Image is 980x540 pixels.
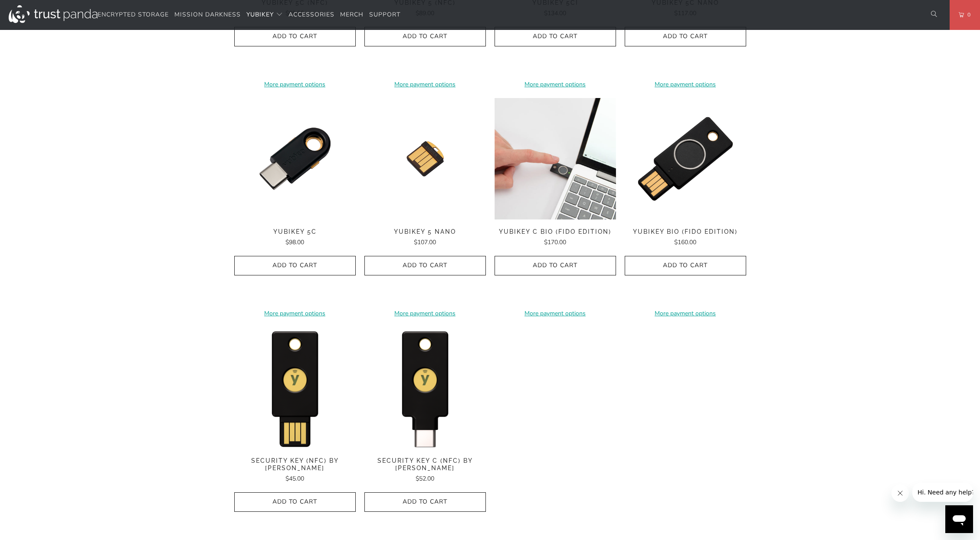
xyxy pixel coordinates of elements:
[174,10,241,19] span: Mission Darkness
[364,457,486,484] a: Security Key C (NFC) by [PERSON_NAME] $52.00
[288,10,334,19] span: Accessories
[98,5,400,25] nav: Translation missing: en.navigation.header.main_nav
[912,483,973,502] iframe: Message from company
[504,262,607,269] span: Add to Cart
[364,98,486,219] a: YubiKey 5 Nano - Trust Panda YubiKey 5 Nano - Trust Panda
[625,228,746,236] span: YubiKey Bio (FIDO Edition)
[9,5,98,23] img: Trust Panda Australia
[98,5,169,25] a: Encrypted Storage
[364,98,486,219] img: YubiKey 5 Nano - Trust Panda
[674,238,696,246] span: $160.00
[364,80,486,89] a: More payment options
[369,5,400,25] a: Support
[625,309,746,318] a: More payment options
[495,80,616,89] a: More payment options
[634,33,737,40] span: Add to Cart
[246,10,274,19] span: YubiKey
[364,228,486,247] a: YubiKey 5 Nano $107.00
[5,6,62,13] span: Hi. Need any help?
[234,457,356,472] span: Security Key (NFC) by [PERSON_NAME]
[364,327,486,448] a: Security Key C (NFC) by Yubico - Trust Panda Security Key C (NFC) by Yubico - Trust Panda
[243,262,347,269] span: Add to Cart
[234,228,356,247] a: YubiKey 5C $98.00
[504,33,607,40] span: Add to Cart
[285,238,304,246] span: $98.00
[495,98,616,219] a: YubiKey C Bio (FIDO Edition) - Trust Panda YubiKey C Bio (FIDO Edition) - Trust Panda
[414,238,436,246] span: $107.00
[892,484,909,502] iframe: Close message
[544,238,566,246] span: $170.00
[945,505,973,533] iframe: Button to launch messaging window
[416,475,434,483] span: $52.00
[234,80,356,89] a: More payment options
[964,10,971,20] span: 0
[234,327,356,448] img: Security Key (NFC) by Yubico - Trust Panda
[234,98,356,219] a: YubiKey 5C - Trust Panda YubiKey 5C - Trust Panda
[285,475,304,483] span: $45.00
[495,27,616,46] button: Add to Cart
[234,327,356,448] a: Security Key (NFC) by Yubico - Trust Panda Security Key (NFC) by Yubico - Trust Panda
[234,256,356,275] button: Add to Cart
[340,10,364,19] span: Merch
[495,228,616,236] span: YubiKey C Bio (FIDO Edition)
[374,498,477,506] span: Add to Cart
[234,309,356,318] a: More payment options
[374,262,477,269] span: Add to Cart
[174,5,241,25] a: Mission Darkness
[625,228,746,247] a: YubiKey Bio (FIDO Edition) $160.00
[364,309,486,318] a: More payment options
[364,228,486,236] span: YubiKey 5 Nano
[234,98,356,219] img: YubiKey 5C - Trust Panda
[495,228,616,247] a: YubiKey C Bio (FIDO Edition) $170.00
[364,492,486,512] button: Add to Cart
[288,5,334,25] a: Accessories
[495,256,616,275] button: Add to Cart
[364,457,486,472] span: Security Key C (NFC) by [PERSON_NAME]
[374,33,477,40] span: Add to Cart
[364,327,486,448] img: Security Key C (NFC) by Yubico - Trust Panda
[625,27,746,46] button: Add to Cart
[364,27,486,46] button: Add to Cart
[243,33,347,40] span: Add to Cart
[234,492,356,512] button: Add to Cart
[98,10,169,19] span: Encrypted Storage
[625,98,746,219] a: YubiKey Bio (FIDO Edition) - Trust Panda YubiKey Bio (FIDO Edition) - Trust Panda
[625,98,746,219] img: YubiKey Bio (FIDO Edition) - Trust Panda
[495,98,616,219] img: YubiKey C Bio (FIDO Edition) - Trust Panda
[246,5,283,25] summary: YubiKey
[364,256,486,275] button: Add to Cart
[234,228,356,236] span: YubiKey 5C
[340,5,364,25] a: Merch
[625,80,746,89] a: More payment options
[625,256,746,275] button: Add to Cart
[243,498,347,506] span: Add to Cart
[495,309,616,318] a: More payment options
[234,457,356,484] a: Security Key (NFC) by [PERSON_NAME] $45.00
[369,10,400,19] span: Support
[234,27,356,46] button: Add to Cart
[634,262,737,269] span: Add to Cart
